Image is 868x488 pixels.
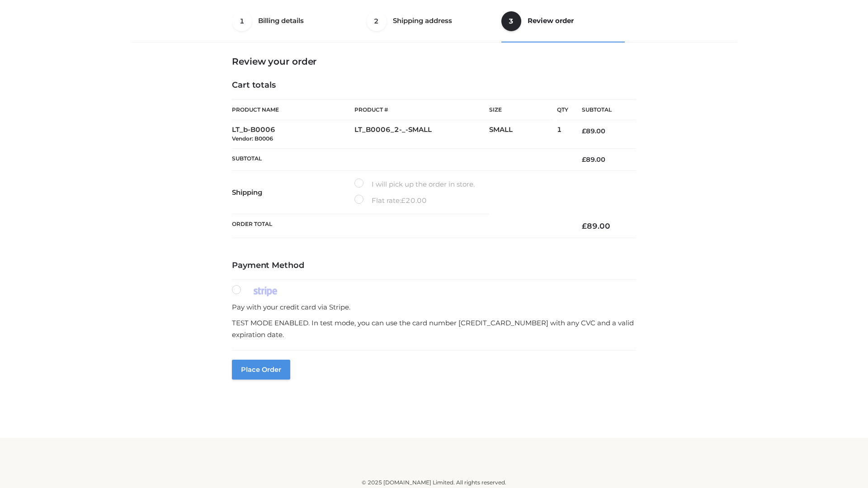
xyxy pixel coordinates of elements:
h3: Review your order [232,56,636,67]
h4: Payment Method [232,261,636,271]
div: © 2025 [DOMAIN_NAME] Limited. All rights reserved. [134,478,734,487]
td: 1 [557,120,568,149]
th: Shipping [232,171,354,214]
th: Product # [354,99,489,120]
label: I will pick up the order in store. [354,178,475,190]
span: £ [582,127,586,135]
th: Qty [557,99,568,120]
bdi: 89.00 [582,127,605,135]
p: Pay with your credit card via Stripe. [232,301,636,313]
th: Subtotal [568,100,636,120]
th: Subtotal [232,148,568,170]
span: £ [582,221,587,230]
span: £ [582,155,586,164]
button: Place order [232,360,290,380]
small: Vendor: B0006 [232,135,273,142]
td: LT_b-B0006 [232,120,354,149]
span: £ [401,196,406,205]
bdi: 20.00 [401,196,427,205]
bdi: 89.00 [582,155,605,164]
label: Flat rate: [354,195,427,206]
td: SMALL [489,120,557,149]
p: TEST MODE ENABLED. In test mode, you can use the card number [CREDIT_CARD_NUMBER] with any CVC an... [232,317,636,340]
h4: Cart totals [232,80,636,90]
th: Order Total [232,214,568,238]
th: Size [489,100,552,120]
bdi: 89.00 [582,221,610,230]
td: LT_B0006_2-_-SMALL [354,120,489,149]
th: Product Name [232,99,354,120]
